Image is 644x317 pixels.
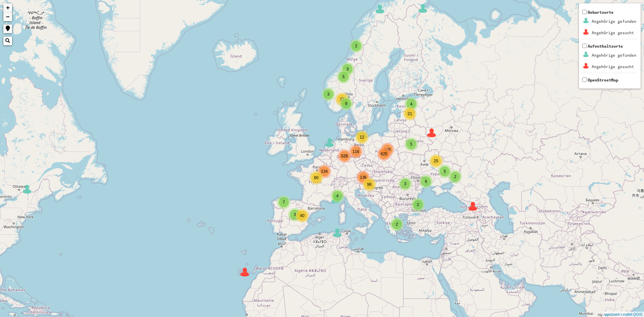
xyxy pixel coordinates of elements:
[410,102,413,106] span: 4
[581,10,637,39] span: Geburtsorte
[404,181,407,186] span: 3
[283,200,285,205] span: 7
[417,202,419,207] span: 2
[327,92,330,97] span: 3
[588,77,618,83] span: OpenStreetMap
[384,147,391,152] span: 106
[581,44,637,73] span: Aufenthaltsorte
[314,175,318,180] span: 80
[321,169,328,174] span: 134
[3,24,12,33] a: Show me where I am
[408,111,412,116] span: 21
[591,28,637,38] td: Angehörige gesucht
[300,213,304,218] span: 40
[591,16,637,27] td: Angehörige gefunden
[582,77,587,82] input: OpenStreetMap
[342,74,345,79] span: 5
[396,222,398,227] span: 2
[353,149,359,154] span: 116
[3,3,12,12] a: Zoom in
[582,10,587,14] input: GeburtsorteAngehörige gefundenAngehörige gesucht
[336,194,339,198] span: 4
[444,169,446,174] span: 5
[360,135,364,140] span: 12
[604,312,620,316] a: qgis2web
[355,44,358,48] span: 2
[3,12,12,21] a: Zoom out
[360,175,367,180] span: 136
[582,28,590,36] img: Geburtsorte_2_Angeh%C3%B6rigegesucht1.png
[425,179,427,184] span: 6
[454,174,457,179] span: 2
[410,142,413,147] span: 5
[621,312,632,316] a: Leaflet
[341,154,348,158] span: 528
[591,50,637,61] td: Angehörige gefunden
[381,152,387,156] span: 625
[582,50,590,59] img: Aufenthaltsorte_1_Angeh%C3%B6rigegefunden0.png
[346,67,349,71] span: 3
[633,312,642,316] a: QGIS
[367,182,371,187] span: 98
[294,212,296,217] span: 3
[340,97,344,102] span: 27
[591,61,637,72] td: Angehörige gesucht
[345,101,347,106] span: 9
[582,62,590,70] img: Aufenthaltsorte_1_Angeh%C3%B6rigegesucht1.png
[582,16,590,25] img: Geburtsorte_2_Angeh%C3%B6rigegefunden0.png
[434,159,438,163] span: 25
[582,44,587,48] input: AufenthaltsorteAngehörige gefundenAngehörige gesucht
